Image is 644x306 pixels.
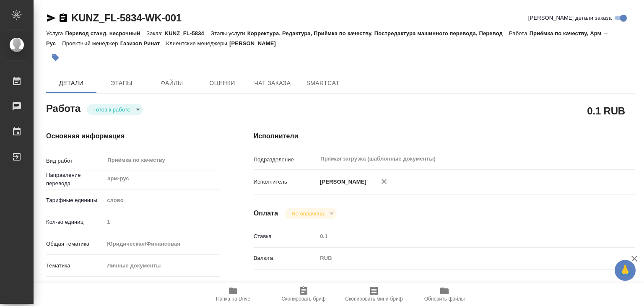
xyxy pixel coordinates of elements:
[252,78,293,88] span: Чат заказа
[46,30,65,36] p: Услуга
[46,240,104,248] p: Общая тематика
[345,296,402,302] span: Скопировать мини-бриф
[618,262,632,279] span: 🙏
[71,12,182,23] a: KUNZ_FL-5834-WK-001
[51,78,91,88] span: Детали
[281,296,325,302] span: Скопировать бриф
[339,283,409,306] button: Скопировать мини-бриф
[216,296,250,302] span: Папка на Drive
[317,230,603,242] input: Пустое поле
[303,78,343,88] span: SmartCat
[198,283,268,306] button: Папка на Drive
[146,30,164,36] p: Заказ:
[87,104,143,115] div: Готов к работе
[289,210,326,217] button: Не оплачена
[46,13,56,23] button: Скопировать ссылку для ЯМессенджера
[58,13,68,23] button: Скопировать ссылку
[46,131,220,141] h4: Основная информация
[91,106,133,113] button: Готов к работе
[528,14,612,22] span: [PERSON_NAME] детали заказа
[101,78,142,88] span: Этапы
[46,262,104,270] p: Тематика
[104,193,220,207] div: слово
[229,40,282,47] p: [PERSON_NAME]
[409,283,480,306] button: Обновить файлы
[46,218,104,226] p: Кол-во единиц
[615,260,636,281] button: 🙏
[268,283,339,306] button: Скопировать бриф
[65,30,146,36] p: Перевод станд. несрочный
[104,259,220,273] div: Личные документы
[46,100,80,115] h2: Работа
[587,104,625,118] h2: 0.1 RUB
[254,232,317,241] p: Ставка
[120,40,166,47] p: Газизов Ринат
[210,30,247,36] p: Этапы услуги
[254,131,635,141] h4: Исполнители
[104,216,220,228] input: Пустое поле
[254,254,317,262] p: Валюта
[285,208,336,219] div: Готов к работе
[509,30,530,36] p: Работа
[202,78,242,88] span: Оценки
[254,208,278,218] h4: Оплата
[46,48,65,67] button: Добавить тэг
[254,178,317,186] p: Исполнитель
[424,296,465,302] span: Обновить файлы
[46,157,104,165] p: Вид работ
[247,30,509,36] p: Корректура, Редактура, Приёмка по качеству, Постредактура машинного перевода, Перевод
[165,30,210,36] p: KUNZ_FL-5834
[166,40,229,47] p: Клиентские менеджеры
[254,156,317,164] p: Подразделение
[62,40,120,47] p: Проектный менеджер
[375,172,393,191] button: Удалить исполнителя
[317,178,366,186] p: [PERSON_NAME]
[152,78,192,88] span: Файлы
[46,171,104,188] p: Направление перевода
[317,251,603,265] div: RUB
[46,196,104,205] p: Тарифные единицы
[104,237,220,251] div: Юридическая/Финансовая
